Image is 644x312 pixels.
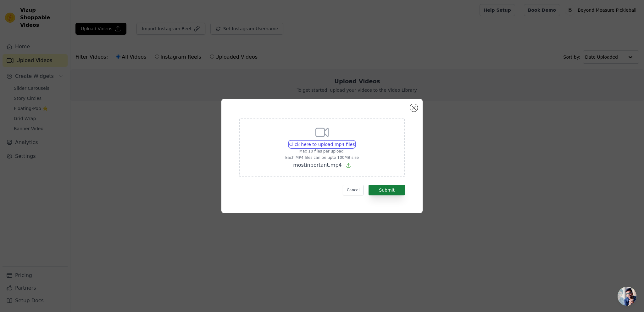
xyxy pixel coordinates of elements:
div: 开放式聊天 [618,287,636,306]
span: Click here to upload mp4 files [289,142,355,147]
button: Cancel [343,185,364,195]
span: mostinportant.mp4 [293,162,342,168]
button: Submit [369,185,405,195]
button: Close modal [410,104,418,112]
p: Max 10 files per upload. [285,149,359,154]
p: Each MP4 files can be upto 100MB size [285,155,359,160]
